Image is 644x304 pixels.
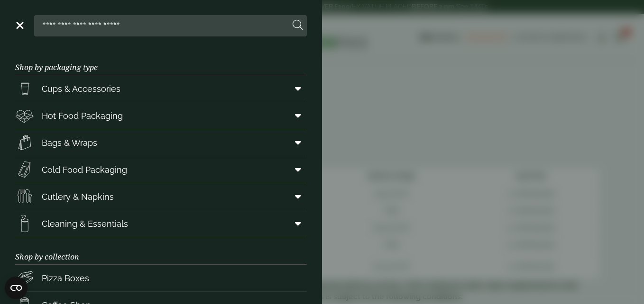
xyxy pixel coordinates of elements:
[15,183,307,210] a: Cutlery & Napkins
[15,268,34,287] img: Pizza_boxes.svg
[42,163,127,176] span: Cold Food Packaging
[42,190,114,203] span: Cutlery & Napkins
[15,187,34,206] img: Cutlery.svg
[42,272,89,285] span: Pizza Boxes
[15,210,307,237] a: Cleaning & Essentials
[15,102,307,129] a: Hot Food Packaging
[15,160,34,179] img: Sandwich_box.svg
[15,129,307,156] a: Bags & Wraps
[15,237,307,265] h3: Shop by collection
[15,133,34,152] img: Paper_carriers.svg
[15,75,307,102] a: Cups & Accessories
[42,82,120,95] span: Cups & Accessories
[42,217,128,230] span: Cleaning & Essentials
[15,265,307,291] a: Pizza Boxes
[42,109,123,122] span: Hot Food Packaging
[5,277,28,299] button: Open CMP widget
[15,106,34,125] img: Deli_box.svg
[15,214,34,233] img: open-wipe.svg
[42,136,97,149] span: Bags & Wraps
[15,79,34,98] img: PintNhalf_cup.svg
[15,156,307,183] a: Cold Food Packaging
[15,48,307,75] h3: Shop by packaging type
